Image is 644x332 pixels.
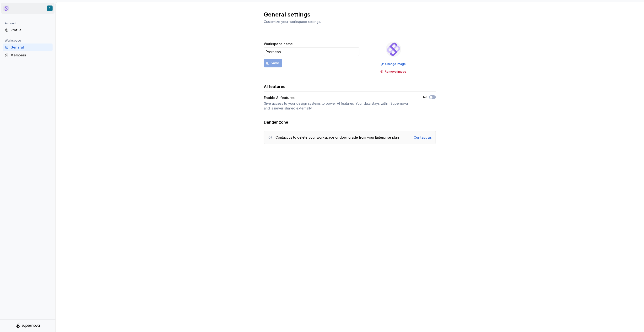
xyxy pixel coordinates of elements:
span: Customize your workspace settings. [264,20,321,24]
span: Remove image [385,70,406,74]
img: 2ea59a0b-fef9-4013-8350-748cea000017.png [386,42,401,57]
span: Change image [385,62,406,66]
div: General [11,45,51,50]
button: Change image [379,61,408,67]
a: Contact us [414,135,432,140]
a: General [3,44,53,51]
div: Enable AI features [264,95,295,100]
div: C [49,6,51,10]
div: Members [11,53,51,58]
h3: AI features [264,84,285,89]
a: Members [3,51,53,59]
a: Profile [3,26,53,34]
div: Profile [11,28,51,33]
label: Workspace name [264,42,293,46]
label: No [423,95,427,99]
h3: Danger zone [264,119,288,125]
button: Remove image [379,68,408,75]
div: Account [3,21,18,26]
div: Contact us to delete your workspace or downgrade from your Enterprise plan. [276,135,400,140]
img: 2ea59a0b-fef9-4013-8350-748cea000017.png [3,5,9,11]
button: C [1,3,54,14]
svg: Supernova Logo [16,323,40,328]
div: Give access to your design systems to power AI features. Your data stays within Supernova and is ... [264,101,415,111]
div: Workspace [3,38,23,44]
h2: General settings [264,11,430,18]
